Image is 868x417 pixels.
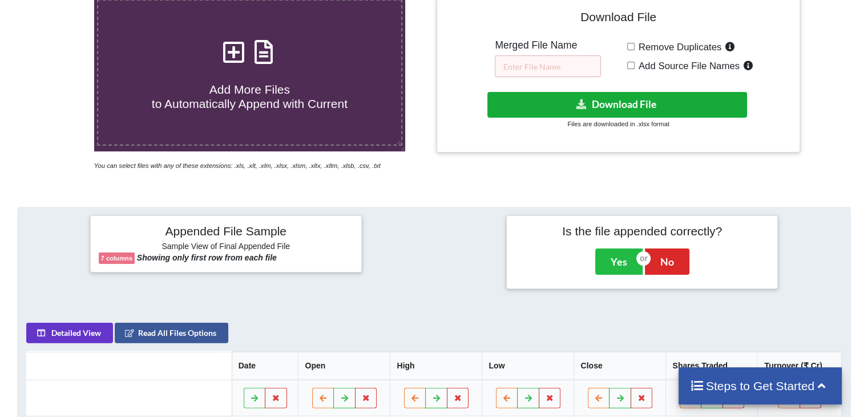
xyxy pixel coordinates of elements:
[99,224,353,240] h4: Appended File Sample
[690,379,831,393] h4: Steps to Get Started
[26,323,113,343] button: Detailed View
[94,162,381,169] i: You can select files with any of these extensions: .xls, .xlt, .xlm, .xlsx, .xlsm, .xltx, .xltm, ...
[445,3,791,35] h4: Download File
[99,242,353,253] h6: Sample View of Final Appended File
[515,224,769,238] h4: Is the file appended correctly?
[298,352,390,380] th: Open
[390,352,482,380] th: High
[567,121,669,127] small: Files are downloaded in .xlsx format
[115,323,228,343] button: Read All Files Options
[635,42,722,53] span: Remove Duplicates
[595,248,643,275] button: Yes
[101,255,132,262] b: 7 columns
[487,92,747,118] button: Download File
[482,352,574,380] th: Low
[232,352,298,380] th: Date
[757,352,841,380] th: Turnover (₹ Cr)
[495,39,601,51] h5: Merged File Name
[635,61,740,71] span: Add Source File Names
[574,352,665,380] th: Close
[495,55,601,77] input: Enter File Name
[645,248,689,275] button: No
[665,352,757,380] th: Shares Traded
[152,83,348,110] span: Add More Files to Automatically Append with Current
[137,253,277,262] b: Showing only first row from each file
